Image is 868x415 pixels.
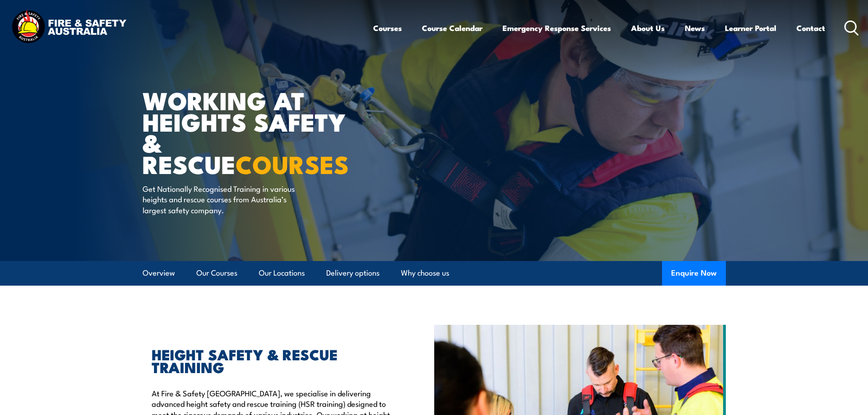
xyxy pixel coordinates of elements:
a: Our Locations [259,261,305,285]
a: Contact [796,16,825,40]
a: Courses [373,16,402,40]
a: Delivery options [326,261,380,285]
h1: WORKING AT HEIGHTS SAFETY & RESCUE [143,89,368,174]
a: Learner Portal [725,16,776,40]
a: Course Calendar [422,16,483,40]
p: Get Nationally Recognised Training in various heights and rescue courses from Australia’s largest... [143,183,309,215]
a: News [685,16,705,40]
a: Emergency Response Services [503,16,611,40]
strong: COURSES [236,144,349,182]
h2: HEIGHT SAFETY & RESCUE TRAINING [152,348,392,373]
button: Enquire Now [662,261,726,286]
a: Overview [143,261,175,285]
a: Our Courses [196,261,237,285]
a: About Us [631,16,665,40]
a: Why choose us [401,261,449,285]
